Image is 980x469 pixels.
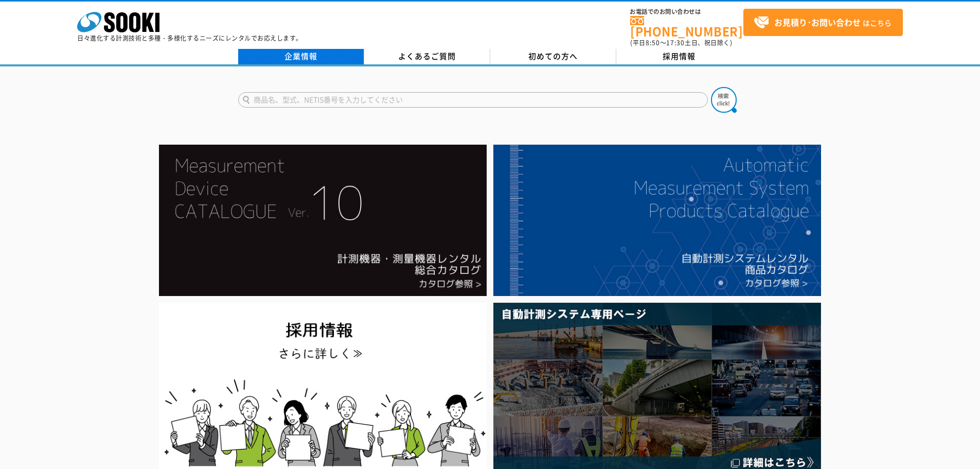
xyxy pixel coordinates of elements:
[238,49,364,64] a: 企業情報
[493,145,821,296] img: 自動計測システムカタログ
[616,49,742,64] a: 採用情報
[630,38,732,47] span: (平日 ～ 土日、祝日除く)
[646,38,660,47] span: 8:50
[711,87,737,113] img: btn_search.png
[364,49,490,64] a: よくあるご質問
[630,16,743,37] a: [PHONE_NUMBER]
[528,50,578,62] span: 初めての方へ
[666,38,685,47] span: 17:30
[238,92,708,108] input: 商品名、型式、NETIS番号を入力してください
[774,16,861,28] strong: お見積り･お問い合わせ
[159,145,487,296] img: Catalog Ver10
[630,9,743,15] span: お電話でのお問い合わせは
[490,49,616,64] a: 初めての方へ
[743,9,903,36] a: お見積り･お問い合わせはこちら
[77,35,302,41] p: 日々進化する計測技術と多種・多様化するニーズにレンタルでお応えします。
[754,15,892,30] span: はこちら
